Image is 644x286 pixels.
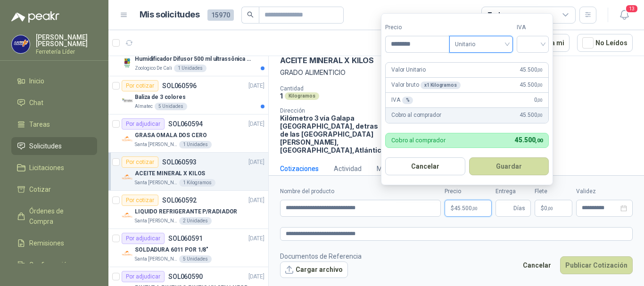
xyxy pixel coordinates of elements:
div: Mensajes [377,163,405,174]
p: [DATE] [248,234,264,243]
p: ACEITE MINERAL X KILOS [135,169,205,178]
p: [DATE] [248,120,264,129]
div: Kilogramos [285,92,319,100]
p: SOLDADURA 6011 POR 1/8" [135,245,208,254]
p: SOL060591 [168,235,203,242]
div: Actividad [334,163,362,174]
a: Solicitudes [11,137,97,155]
div: Por adjudicar [122,271,165,282]
div: 5 Unidades [179,255,212,263]
p: Zoologico De Cali [135,65,172,72]
a: Licitaciones [11,159,97,177]
a: Por cotizarSOL060593[DATE] Company LogoACEITE MINERAL X KILOSSanta [PERSON_NAME]1 Kilogramos [108,153,268,191]
div: Por cotizar [122,195,158,206]
h1: Mis solicitudes [140,8,200,22]
span: search [247,11,254,18]
button: Publicar Cotización [560,256,633,274]
p: ACEITE MINERAL X KILOS [280,56,374,65]
button: No Leídos [577,34,633,52]
a: Cotizar [11,180,97,198]
label: Entrega [495,187,531,196]
a: Por adjudicarSOL060591[DATE] Company LogoSOLDADURA 6011 POR 1/8"Santa [PERSON_NAME]5 Unidades [108,229,268,267]
span: ,00 [537,98,543,103]
p: Dirección [280,107,385,114]
span: 45.500 [520,65,543,74]
p: [DATE] [248,82,264,90]
div: 1 Kilogramos [179,179,215,187]
p: SOL060593 [162,159,197,165]
p: Baliza de 3 colores [135,93,186,102]
p: Documentos de Referencia [280,251,362,261]
button: Cancelar [385,157,465,175]
a: Chat [11,94,97,112]
span: 0 [534,96,543,105]
p: 1 [280,92,283,100]
a: Por adjudicarSOL060594[DATE] Company LogoGRASA OMALA DOS CEROSanta [PERSON_NAME]1 Unidades [108,114,268,153]
img: Company Logo [122,133,133,145]
a: Por cotizarSOL060596[DATE] Company LogoBaliza de 3 coloresAlmatec5 Unidades [108,76,268,114]
span: ,00 [535,138,543,144]
a: Inicio [11,72,97,90]
img: Company Logo [122,248,133,259]
p: Santa [PERSON_NAME] [135,217,177,225]
img: Company Logo [12,35,30,53]
span: 15970 [207,9,234,21]
button: Cargar archivo [280,261,348,278]
a: Por cotizarSOL060592[DATE] Company LogoLIQUIDO REFRIGERANTE P/RADIADORSanta [PERSON_NAME]2 Unidades [108,191,268,229]
span: Días [513,200,525,216]
label: Precio [385,23,449,32]
p: Valor bruto [391,81,461,90]
span: 45.500 [520,111,543,120]
span: Remisiones [29,238,64,248]
p: SOL060596 [162,82,197,89]
span: 45.500 [520,81,543,90]
p: Kilómetro 3 vía Galapa [GEOGRAPHIC_DATA], detras de las [GEOGRAPHIC_DATA][PERSON_NAME], [GEOGRAPH... [280,114,385,154]
p: Cantidad [280,85,404,92]
div: 5 Unidades [155,103,187,110]
label: IVA [517,23,549,32]
span: ,00 [547,206,553,211]
span: Órdenes de Compra [29,206,88,227]
span: Cotizar [29,184,51,195]
p: [DATE] [248,158,264,167]
img: Logo peakr [11,11,59,23]
span: $ [541,205,544,211]
span: Chat [29,98,43,108]
span: Inicio [29,76,44,86]
img: Company Logo [122,95,133,106]
p: Cobro al comprador [391,137,446,143]
div: 1 Unidades [174,65,206,72]
span: 45.500 [454,205,478,211]
p: Cobro al comprador [391,111,441,120]
div: x 1 Kilogramos [421,82,460,89]
a: Por cotizarSOL060598[DATE] Company LogoHumidificador Difusor 500 ml ultrassônica Residencial Ultr... [108,38,268,76]
p: Ferretería Líder [36,49,97,55]
button: Guardar [469,157,549,175]
span: Licitaciones [29,163,64,173]
a: Tareas [11,115,97,133]
div: Por cotizar [122,156,158,168]
p: Valor Unitario [391,65,426,74]
p: SOL060590 [168,273,203,280]
span: ,00 [472,206,478,211]
p: Santa [PERSON_NAME] [135,255,177,263]
img: Company Logo [122,210,133,221]
div: Por cotizar [122,80,158,91]
div: Todas [487,10,507,20]
button: Cancelar [518,256,556,274]
div: Cotizaciones [280,163,319,174]
a: Configuración [11,256,97,274]
p: Santa [PERSON_NAME] [135,179,177,187]
p: Humidificador Difusor 500 ml ultrassônica Residencial Ultrassônico 500ml con voltaje de blanco [135,55,252,64]
span: 0 [544,205,553,211]
span: 45.500 [515,136,543,144]
p: SOL060594 [168,121,203,127]
img: Company Logo [122,57,133,68]
span: Tareas [29,119,50,130]
p: [DATE] [248,272,264,281]
a: Remisiones [11,234,97,252]
div: Por adjudicar [122,118,165,130]
p: Almatec [135,103,153,110]
span: ,00 [537,113,543,118]
label: Flete [535,187,572,196]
